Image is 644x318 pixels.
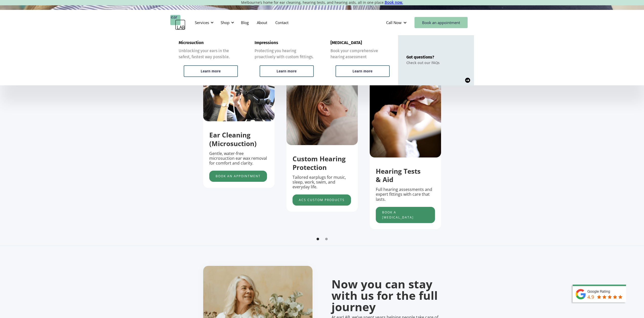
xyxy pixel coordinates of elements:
div: Show slide 1 of 2 [317,238,319,240]
strong: Custom Hearing Protection [293,154,346,172]
a: About [253,15,271,30]
div: Call Now [382,15,412,30]
div: Learn more [352,69,372,73]
a: Book an appointment [209,171,267,182]
a: Book an appointment [414,17,468,28]
strong: Ear Cleaning (Microsuction) [209,130,257,148]
div: carousel [203,74,441,245]
a: home [170,15,185,30]
div: 2 of 5 [286,74,358,212]
div: Microsuction [179,40,204,45]
div: Shop [218,15,236,30]
div: Shop [221,20,230,25]
strong: Hearing Tests & Aid [376,167,421,184]
div: Got questions? [406,55,440,59]
div: Call Now [386,20,402,25]
a: Got questions?Check out our FAQs [398,35,474,85]
a: Book a [MEDICAL_DATA] [376,207,435,223]
div: 3 of 5 [370,74,441,229]
div: Book your comprehensive hearing assessment [330,48,390,60]
div: Learn more [277,69,297,73]
a: Contact [271,15,293,30]
div: Show slide 2 of 2 [325,238,328,240]
div: Services [195,20,209,25]
a: Blog [237,15,253,30]
a: [MEDICAL_DATA]Book your comprehensive hearing assessmentLearn more [322,35,398,85]
div: Protecting you hearing proactively with custom fittings. [255,48,314,60]
div: [MEDICAL_DATA] [330,40,362,45]
strong: Now you can stay with us for the full journey [331,276,438,314]
a: acs custom products [293,194,351,206]
p: Full hearing assessments and expert fittings with care that lasts. [376,187,435,202]
a: MicrosuctionUnblocking your ears in the safest, fastest way possible.Learn more [170,35,246,85]
p: Gentle, water-free microsuction ear wax removal for comfort and clarity. [209,151,268,166]
div: Services [192,15,215,30]
div: Unblocking your ears in the safest, fastest way possible. [179,48,238,60]
div: Impressions [255,40,278,45]
div: 1 of 5 [203,74,275,188]
p: Tailored earplugs for music, sleep, work, swim, and everyday life. [293,175,352,190]
img: putting hearing protection in [370,74,441,157]
div: Learn more [201,69,221,73]
a: ImpressionsProtecting you hearing proactively with custom fittings.Learn more [246,35,322,85]
div: Check out our FAQs [406,61,440,65]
